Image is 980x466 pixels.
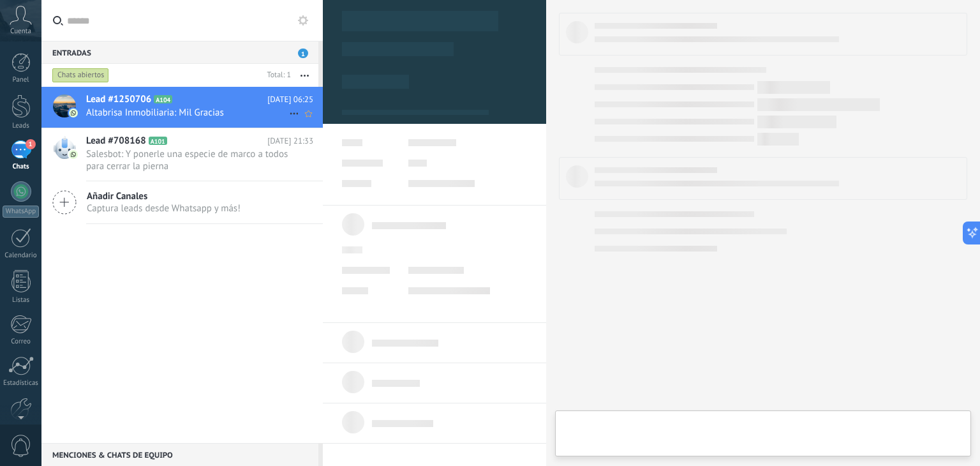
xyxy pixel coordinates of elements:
[52,68,109,83] div: Chats abiertos
[3,206,39,218] div: WhatsApp
[41,87,323,128] a: Lead #1250706 A104 [DATE] 06:25 Altabrisa Inmobiliaria: Mil Gracias
[86,93,151,106] span: Lead #1250706
[3,122,40,130] div: Leads
[87,202,241,214] span: Captura leads desde Whatsapp y más!
[291,64,318,87] button: Más
[41,443,318,466] div: Menciones & Chats de equipo
[3,163,40,171] div: Chats
[41,128,323,181] a: Lead #708168 A101 [DATE] 21:33 Salesbot: Y ponerle una especie de marco a todos para cerrar la pi...
[86,148,289,172] span: Salesbot: Y ponerle una especie de marco a todos para cerrar la pierna
[3,379,40,387] div: Estadísticas
[87,190,241,202] span: Añadir Canales
[298,49,308,58] span: 1
[26,139,36,149] span: 1
[154,95,172,103] span: A104
[267,93,313,106] span: [DATE] 06:25
[267,135,313,147] span: [DATE] 21:33
[69,150,78,159] img: com.amocrm.amocrmwa.svg
[3,76,40,84] div: Panel
[86,107,289,119] span: Altabrisa Inmobiliaria: Mil Gracias
[86,135,146,147] span: Lead #708168
[262,69,291,82] div: Total: 1
[3,338,40,346] div: Correo
[149,137,167,145] span: A101
[3,296,40,304] div: Listas
[3,252,40,260] div: Calendario
[10,27,31,36] span: Cuenta
[69,109,78,117] img: com.amocrm.amocrmwa.svg
[41,41,318,64] div: Entradas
